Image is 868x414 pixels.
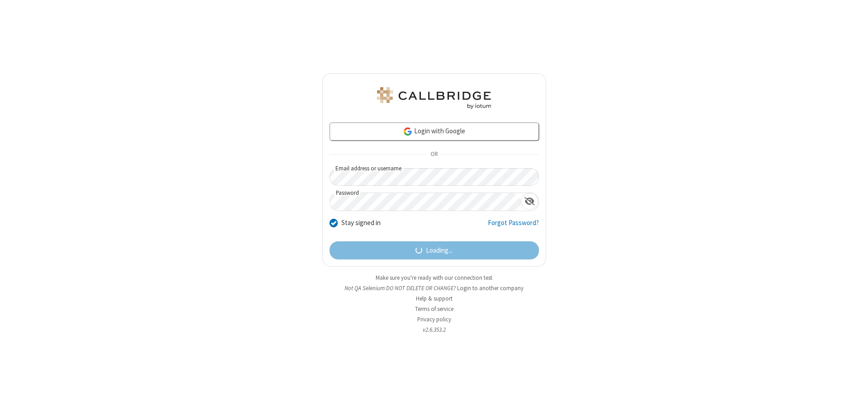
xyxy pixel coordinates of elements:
img: google-icon.png [403,127,413,136]
a: Privacy policy [417,315,451,323]
input: Password [330,193,521,211]
label: Stay signed in [341,218,381,228]
span: Loading... [426,245,453,256]
button: Loading... [330,241,539,259]
a: Login with Google [330,122,539,141]
button: Login to another company [457,284,524,292]
span: OR [427,148,441,161]
a: Help & support [416,295,453,302]
div: Show password [521,193,538,210]
img: QA Selenium DO NOT DELETE OR CHANGE [375,87,493,109]
li: Not QA Selenium DO NOT DELETE OR CHANGE? [322,284,546,292]
a: Forgot Password? [488,218,539,235]
li: v2.6.353.2 [322,325,546,334]
iframe: Chat [845,390,861,408]
a: Terms of service [415,305,453,313]
a: Make sure you're ready with our connection test [376,274,492,282]
input: Email address or username [330,168,539,186]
